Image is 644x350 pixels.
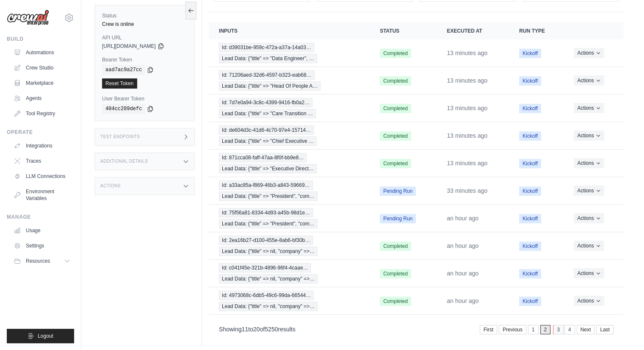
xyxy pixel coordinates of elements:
a: View execution details for Id [219,181,359,201]
a: View execution details for Id [219,70,359,91]
label: Bearer Token [102,56,188,63]
h3: Additional Details [100,159,148,164]
time: August 18, 2025 at 14:49 PDT [447,270,478,277]
code: aad7ac9a27cc [102,65,145,75]
a: View execution details for Id [219,43,359,63]
span: Lead Data: {"title" => "Data Engineer", … [219,54,317,63]
button: Actions for execution [574,268,604,278]
a: Next [577,325,595,334]
a: View execution details for Id [219,98,359,118]
span: Id: d39031be-959c-472a-a37a-14a03… [219,43,314,52]
div: Operate [7,129,74,136]
button: Actions for execution [574,48,604,58]
button: Actions for execution [574,158,604,168]
span: Lead Data: {"title" => "Executive Direct… [219,164,317,173]
span: Id: 71206aed-32d6-4597-b323-eab68… [219,70,315,80]
span: [URL][DOMAIN_NAME] [102,43,156,50]
span: Kickoff [519,104,541,113]
span: Lead Data: {"title" => nil, "company" =>… [219,247,318,256]
a: 3 [553,325,564,334]
span: Lead Data: {"title" => nil, "company" =>… [219,274,318,283]
section: Crew executions table [209,22,624,340]
a: Settings [10,239,74,253]
a: Agents [10,92,74,105]
nav: Pagination [209,318,624,340]
span: Id: 7d7e0a94-3c8c-4399-9416-fb0a2… [219,98,312,107]
a: View execution details for Id [219,208,359,228]
a: Reset Token [102,78,137,89]
a: Environment Variables [10,185,74,205]
div: Build [7,36,74,42]
a: View execution details for Id [219,236,359,256]
span: Lead Data: {"title" => "President", "com… [219,219,318,228]
button: Resources [10,254,74,268]
th: Run Type [509,22,564,39]
time: August 18, 2025 at 15:28 PDT [447,50,487,56]
a: LLM Connections [10,169,74,183]
time: August 18, 2025 at 15:28 PDT [447,105,487,111]
span: Completed [380,49,411,58]
span: Kickoff [519,242,541,251]
span: Id: de604d3c-41d6-4c70-97e4-15714… [219,125,314,135]
span: Kickoff [519,186,541,196]
time: August 18, 2025 at 14:49 PDT [447,215,478,222]
label: User Bearer Token [102,95,188,102]
span: Completed [380,104,411,113]
a: Automations [10,46,74,59]
span: Completed [380,269,411,278]
span: Id: 871cca08-faff-47aa-8f0f-bb9e8… [219,153,307,162]
div: Crew is online [102,21,188,28]
time: August 18, 2025 at 14:49 PDT [447,242,478,249]
h3: Test Endpoints [100,134,140,139]
button: Actions for execution [574,213,604,223]
a: Traces [10,154,74,168]
span: Kickoff [519,76,541,86]
span: Pending Run [380,214,416,223]
iframe: Chat Widget [602,309,644,350]
button: Actions for execution [574,131,604,141]
span: Kickoff [519,269,541,278]
span: Kickoff [519,159,541,168]
span: Lead Data: {"title" => "President", "com… [219,192,318,201]
button: Actions for execution [574,103,604,113]
th: Executed at [437,22,509,39]
span: Id: c041f45e-321b-4896-96f4-4caae… [219,263,311,272]
a: First [480,325,497,334]
p: Showing to of results [219,325,296,333]
span: Id: 2ea16b27-d100-455e-8ab6-bf30b… [219,236,313,245]
button: Actions for execution [574,186,604,196]
div: Manage [7,214,74,220]
time: August 18, 2025 at 15:28 PDT [447,132,487,139]
button: Actions for execution [574,75,604,86]
a: Marketplace [10,76,74,90]
span: 11 [242,326,249,333]
a: 4 [564,325,575,334]
a: 1 [528,325,539,334]
span: Kickoff [519,297,541,306]
a: Crew Studio [10,61,74,75]
nav: Pagination [480,325,614,334]
time: August 18, 2025 at 15:08 PDT [447,187,487,194]
label: Status [102,12,188,19]
span: Kickoff [519,131,541,141]
a: View execution details for Id [219,263,359,283]
img: Logo [7,10,49,26]
span: Lead Data: {"title" => nil, "company" =>… [219,302,318,311]
time: August 18, 2025 at 15:28 PDT [447,160,487,167]
th: Status [370,22,437,39]
span: Resources [26,258,50,264]
button: Actions for execution [574,241,604,251]
button: Logout [7,329,74,343]
h3: Actions [100,183,121,189]
label: API URL [102,34,188,41]
span: Logout [38,333,53,339]
span: Completed [380,159,411,168]
a: Tool Registry [10,107,74,120]
span: 5250 [265,326,278,333]
span: Kickoff [519,49,541,58]
a: View execution details for Id [219,153,359,173]
span: Completed [380,242,411,251]
span: Id: a33ac85a-f869-46b3-a843-59669… [219,181,313,190]
th: Inputs [209,22,370,39]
